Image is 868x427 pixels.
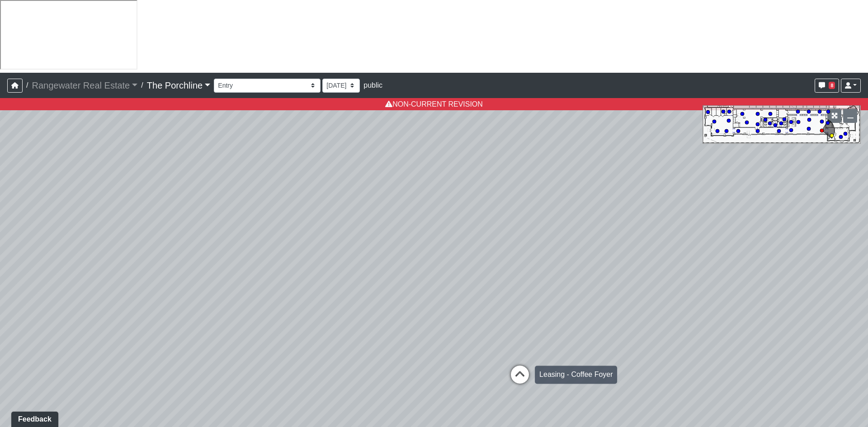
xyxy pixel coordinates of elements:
[32,76,137,94] a: Rangewater Real Estate
[23,76,32,94] span: /
[137,76,146,94] span: /
[385,100,483,108] a: NON-CURRENT REVISION
[363,81,382,89] span: public
[535,366,617,384] div: Leasing - Coffee Foyer
[815,79,839,93] button: 8
[829,82,835,89] span: 8
[147,76,211,94] a: The Porchline
[7,409,60,427] iframe: Ybug feedback widget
